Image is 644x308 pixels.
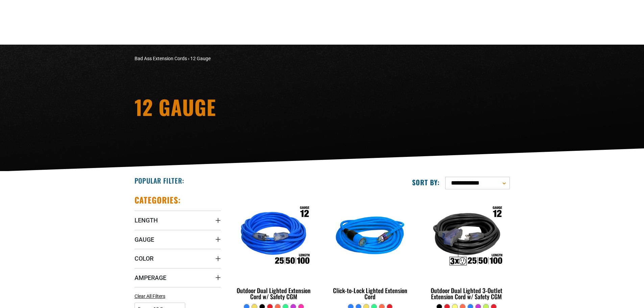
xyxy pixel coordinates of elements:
nav: breadcrumbs [135,55,381,62]
h2: Categories: [135,195,181,205]
span: Clear All Filters [135,293,165,299]
span: 12 Gauge [190,56,211,61]
summary: Gauge [135,230,221,249]
img: Outdoor Dual Lighted Extension Cord w/ Safety CGM [231,198,316,276]
summary: Color [135,249,221,268]
a: Bad Ass Extension Cords [135,56,187,61]
a: Clear All Filters [135,293,168,300]
span: Color [135,255,153,262]
summary: Length [135,211,221,230]
img: blue [328,198,413,276]
div: Outdoor Dual Lighted 3-Outlet Extension Cord w/ Safety CGM [423,287,509,300]
label: Sort by: [412,178,440,187]
div: Click-to-Lock Lighted Extension Cord [327,287,413,300]
span: › [188,56,189,61]
img: Outdoor Dual Lighted 3-Outlet Extension Cord w/ Safety CGM [424,198,509,276]
span: Gauge [135,236,154,243]
div: Outdoor Dual Lighted Extension Cord w/ Safety CGM [231,287,317,300]
h1: 12 Gauge [135,97,381,117]
h2: Popular Filter: [135,176,184,185]
span: Amperage [135,274,166,282]
a: blue Click-to-Lock Lighted Extension Cord [327,195,413,304]
summary: Amperage [135,268,221,287]
span: Length [135,216,158,224]
a: Outdoor Dual Lighted Extension Cord w/ Safety CGM Outdoor Dual Lighted Extension Cord w/ Safety CGM [231,195,317,304]
a: Outdoor Dual Lighted 3-Outlet Extension Cord w/ Safety CGM Outdoor Dual Lighted 3-Outlet Extensio... [423,195,509,304]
